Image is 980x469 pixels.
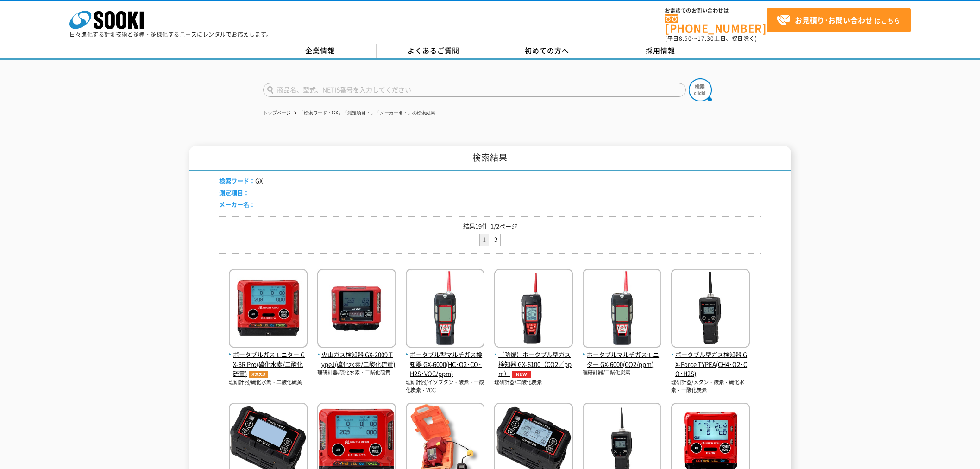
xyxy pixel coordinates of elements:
a: お見積り･お問い合わせはこちら [767,8,911,32]
a: 火山ガス検知器 GX-2009 TypeJ(硫化水素/二酸化硫黄) [317,340,396,369]
a: [PHONE_NUMBER] [665,14,767,33]
a: 企業情報 [263,44,377,58]
span: メーカー名： [219,200,255,209]
p: 理研計器/硫化水素・二酸化硫黄 [229,379,308,387]
img: btn_search.png [689,78,712,101]
span: ポータブル型マルチガス検知器 GX-6000(HC･O2･CO･H2S･VOC/ppm) [406,350,484,379]
span: ポータブル型ガス検知器 GX-Force TYPEA(CH4･O2･CO･H2S) [671,350,750,379]
img: GX-Force TYPEA(CH4･O2･CO･H2S) [671,269,750,350]
input: 商品名、型式、NETIS番号を入力してください [263,83,686,97]
a: トップページ [263,110,291,115]
li: 「検索ワード：GX」「測定項目：」「メーカー名：」の検索結果 [292,108,435,118]
span: 17:30 [697,34,714,43]
a: よくあるご質問 [377,44,490,58]
img: GX-6000(HC･O2･CO･H2S･VOC/ppm) [406,269,484,350]
img: NEW [510,371,533,378]
a: ポータブル型ガス検知器 GX-Force TYPEA(CH4･O2･CO･H2S) [671,340,750,379]
span: 火山ガス検知器 GX-2009 TypeJ(硫化水素/二酸化硫黄) [317,350,396,369]
a: 2 [491,234,500,246]
span: （防爆）ポータブル型ガス検知器 GX-6100（CO2／ppm） [494,350,573,379]
span: お電話でのお問い合わせは [665,8,767,13]
a: ポータブルマルチガスモニタ― GX-6000(CO2/ppm) [583,340,661,369]
a: ポータブルガスモニター GX-3R Pro(硫化水素/二酸化硫黄)オススメ [229,340,308,379]
img: オススメ [247,371,270,378]
span: ポータブルマルチガスモニタ― GX-6000(CO2/ppm) [583,350,661,369]
strong: お見積り･お問い合わせ [795,14,873,25]
a: （防爆）ポータブル型ガス検知器 GX-6100（CO2／ppm）NEW [494,340,573,379]
a: 初めての方へ [490,44,603,58]
img: GX-3R Pro(硫化水素/二酸化硫黄) [229,269,308,350]
p: 理研計器/二酸化炭素 [494,379,573,387]
span: 検索ワード： [219,176,255,185]
p: 理研計器/メタン・酸素・硫化水素・一酸化炭素 [671,379,750,394]
span: はこちら [776,13,900,27]
span: 測定項目： [219,188,249,197]
img: GX-6100（CO2／ppm） [494,269,573,350]
p: 日々進化する計測技術と多種・多様化するニーズにレンタルでお応えします。 [69,32,272,37]
span: (平日 ～ 土日、祝日除く) [665,34,757,43]
span: 初めての方へ [525,45,569,56]
a: ポータブル型マルチガス検知器 GX-6000(HC･O2･CO･H2S･VOC/ppm) [406,340,484,379]
span: ポータブルガスモニター GX-3R Pro(硫化水素/二酸化硫黄) [229,350,308,379]
span: 8:50 [679,34,692,43]
p: 理研計器/硫化水素・二酸化硫黄 [317,369,396,377]
h1: 検索結果 [189,146,791,171]
a: 採用情報 [603,44,717,58]
p: 結果19件 1/2ページ [219,222,761,231]
img: GX-2009 TypeJ(硫化水素/二酸化硫黄) [317,269,396,350]
li: 1 [479,234,489,246]
p: 理研計器/イソブタン・酸素・一酸化炭素・VOC [406,379,484,394]
img: GX-6000(CO2/ppm) [583,269,661,350]
li: GX [219,176,263,186]
p: 理研計器/二酸化炭素 [583,369,661,377]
